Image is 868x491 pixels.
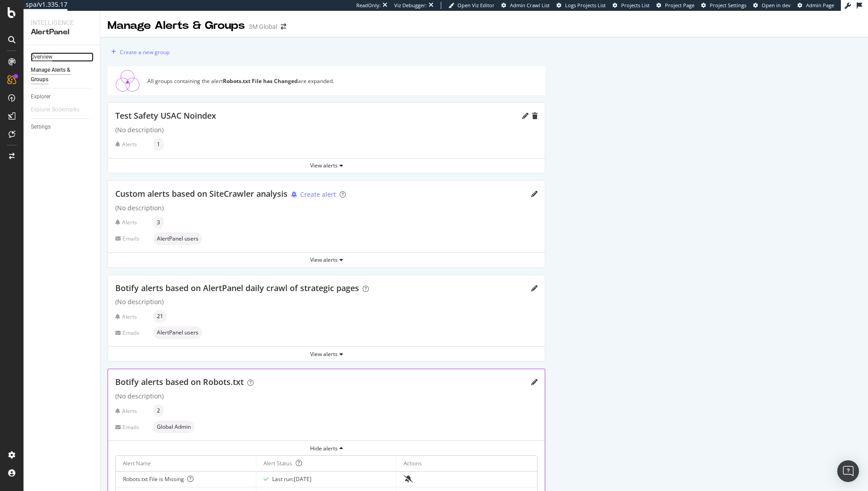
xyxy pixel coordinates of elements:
button: View alerts [108,347,545,361]
img: Alert focus [111,70,144,92]
a: Projects List [613,2,650,9]
span: 3 [157,220,160,225]
span: Botify alerts based on AlertPanel daily crawl of strategic pages [115,283,359,293]
div: Open Intercom Messenger [837,460,859,482]
div: Viz Debugger: [394,2,427,9]
a: Project Settings [701,2,746,9]
div: (No description) [115,125,538,134]
div: Create alert [300,190,336,199]
div: Alerts [115,218,150,226]
div: Manage Alerts & Groups [31,65,85,84]
div: Overview [31,52,52,62]
span: Global Admin [157,424,191,430]
span: Logs Projects List [565,2,606,9]
div: Settings [31,122,51,132]
div: AlertPanel [31,27,93,37]
div: neutral label [153,310,167,323]
button: Hide alerts [108,441,545,455]
span: Admin Crawl List [510,2,550,9]
th: Alert Name [116,456,256,472]
button: View alerts [108,253,545,267]
button: View alerts [108,158,545,173]
div: neutral label [153,232,202,245]
div: Robots.txt File is Missing [123,475,249,483]
span: Botify alerts based on Robots.txt [115,376,244,387]
span: Projects List [621,2,650,9]
th: Alert Status [256,456,397,472]
a: Open Viz Editor [448,2,495,9]
div: Intelligence [31,18,93,27]
span: Open in dev [762,2,791,9]
span: 1 [157,142,160,147]
div: (No description) [115,204,538,213]
a: Manage Alerts & Groups [31,65,94,84]
div: Emails [115,329,150,337]
a: Explorer [31,92,94,102]
a: Admin Page [797,2,834,9]
div: Last run: [DATE] [272,475,311,483]
div: View alerts [108,256,545,264]
span: 2 [157,408,160,413]
a: Admin Crawl List [501,2,550,9]
div: pencil [522,113,528,119]
div: Explorer Bookmarks [31,105,80,115]
div: Emails [115,235,150,242]
span: Project Settings [710,2,746,9]
span: Project Page [665,2,694,9]
div: Create a new group [120,48,170,56]
div: View alerts [108,350,545,358]
div: arrow-right-arrow-left [281,23,286,30]
div: pencil [531,191,538,197]
a: Settings [31,122,94,132]
th: Actions [396,456,537,472]
span: Test Safety USAC Noindex [115,110,216,121]
div: Alerts [115,313,150,320]
div: View alerts [108,162,545,169]
div: Alerts [115,140,150,148]
button: Create a new group [108,45,170,59]
div: bell-slash [404,475,413,482]
div: neutral label [153,421,194,433]
div: neutral label [153,216,164,229]
a: Open in dev [753,2,791,9]
a: Project Page [656,2,694,9]
div: Hide alerts [108,445,545,452]
div: All groups containing the alert are expanded. [147,77,542,85]
div: 3M Global [249,22,277,31]
a: Logs Projects List [557,2,606,9]
span: AlertPanel users [157,330,198,335]
span: Admin Page [806,2,834,9]
div: Emails [115,423,150,431]
button: Create alert [288,190,336,199]
div: neutral label [153,326,202,339]
div: neutral label [153,404,164,417]
div: pencil [531,379,538,385]
strong: Robots.txt File has Changed [223,77,298,85]
span: Custom alerts based on SiteCrawler analysis [115,188,288,199]
div: (No description) [115,297,538,306]
a: Overview [31,52,94,62]
div: trash [532,113,538,119]
a: Explorer Bookmarks [31,105,89,115]
span: Open Viz Editor [458,2,495,9]
div: pencil [531,285,538,292]
span: 21 [157,314,163,319]
div: Alerts [115,407,150,415]
div: (No description) [115,392,538,401]
div: ReadOnly: [356,2,381,9]
div: Explorer [31,92,51,102]
div: Manage Alerts & Groups [108,18,245,33]
div: neutral label [153,138,164,151]
span: AlertPanel users [157,236,198,241]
